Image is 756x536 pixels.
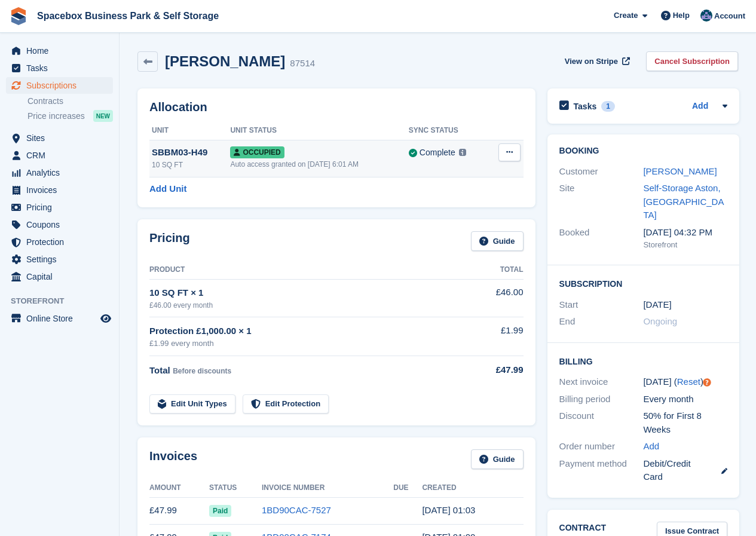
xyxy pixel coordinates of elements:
img: icon-info-grey-7440780725fd019a000dd9b08b2336e03edf1995a4989e88bcd33f0948082b44.svg [459,149,466,156]
h2: Invoices [149,449,197,469]
td: £46.00 [474,279,524,317]
h2: [PERSON_NAME] [165,53,285,69]
span: Subscriptions [26,77,98,94]
a: menu [6,60,113,76]
th: Due [393,479,422,498]
th: Created [422,479,523,498]
th: Invoice Number [262,479,393,498]
span: Home [26,42,98,59]
div: Start [559,298,644,312]
div: 10 SQ FT [152,160,230,170]
h2: Tasks [574,101,597,112]
a: 1BD90CAC-7527 [262,505,331,515]
span: CRM [26,147,98,164]
h2: Pricing [149,231,190,251]
h2: Booking [559,146,728,156]
div: £46.00 every month [149,300,474,311]
a: menu [6,268,113,285]
a: menu [6,130,113,146]
span: Before discounts [173,367,231,375]
img: stora-icon-8386f47178a22dfd0bd8f6a31ec36ba5ce8667c1dd55bd0f319d3a0aa187defe.svg [10,7,27,25]
th: Sync Status [409,121,488,140]
div: Every month [643,393,727,406]
span: Capital [26,268,98,285]
div: £47.99 [474,363,524,377]
span: Price increases [27,111,85,122]
a: Cancel Subscription [646,51,738,71]
img: Daud [700,10,712,22]
a: Spacebox Business Park & Self Storage [32,6,224,26]
div: SBBM03-H49 [152,146,230,160]
th: Total [474,261,524,280]
div: Booked [559,226,644,251]
div: Order number [559,440,644,454]
a: Reset [677,376,700,387]
div: Complete [420,146,455,159]
span: Paid [209,505,231,517]
span: View on Stripe [565,56,618,68]
span: Online Store [26,310,98,327]
th: Unit [149,121,230,140]
span: Total [149,365,170,375]
a: menu [6,234,113,250]
th: Product [149,261,474,280]
div: 50% for First 8 Weeks [643,409,727,436]
td: £1.99 [474,317,524,356]
a: Self-Storage Aston, [GEOGRAPHIC_DATA] [643,183,724,220]
td: £47.99 [149,497,209,524]
a: menu [6,77,113,94]
a: Price increases NEW [27,109,113,122]
span: Sites [26,130,98,146]
div: Payment method [559,457,644,484]
span: Analytics [26,164,98,181]
a: menu [6,310,113,327]
span: Settings [26,251,98,268]
div: Customer [559,165,644,179]
th: Status [209,479,262,498]
time: 2025-05-28 00:00:00 UTC [643,298,671,312]
th: Unit Status [230,121,408,140]
span: Protection [26,234,98,250]
a: Add [692,100,708,114]
a: menu [6,182,113,198]
div: £1.99 every month [149,338,474,350]
a: menu [6,216,113,233]
time: 2025-08-28 00:03:51 UTC [422,505,475,515]
a: menu [6,147,113,164]
a: View on Stripe [560,51,632,71]
div: 87514 [290,57,315,71]
span: Pricing [26,199,98,216]
div: Storefront [643,239,727,251]
a: menu [6,199,113,216]
a: [PERSON_NAME] [643,166,717,176]
div: [DATE] 04:32 PM [643,226,727,240]
div: 1 [601,101,615,112]
div: 10 SQ FT × 1 [149,286,474,300]
div: Tooltip anchor [702,377,712,388]
div: Discount [559,409,644,436]
div: Site [559,182,644,222]
span: Occupied [230,146,284,158]
a: Add [643,440,659,454]
span: Create [614,10,638,22]
a: Guide [471,449,524,469]
span: Help [673,10,690,22]
a: Guide [471,231,524,251]
div: Billing period [559,393,644,406]
span: Tasks [26,60,98,76]
a: Preview store [99,311,113,326]
h2: Billing [559,355,728,367]
a: menu [6,251,113,268]
h2: Subscription [559,277,728,289]
a: Add Unit [149,182,186,196]
th: Amount [149,479,209,498]
div: Next invoice [559,375,644,389]
a: Edit Unit Types [149,394,235,414]
div: End [559,315,644,329]
div: Protection £1,000.00 × 1 [149,324,474,338]
div: [DATE] ( ) [643,375,727,389]
a: Edit Protection [243,394,329,414]
a: menu [6,42,113,59]
div: NEW [93,110,113,122]
a: menu [6,164,113,181]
